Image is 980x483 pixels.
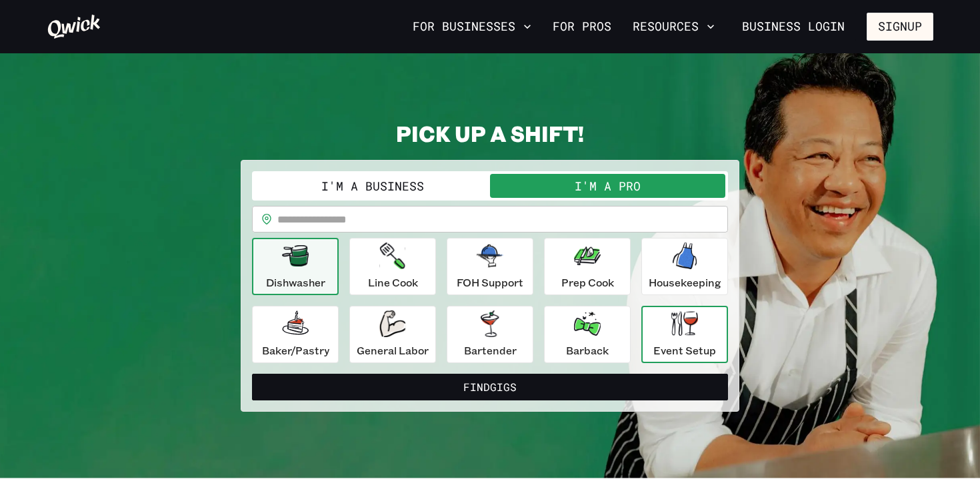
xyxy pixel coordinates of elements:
[641,306,728,363] button: Event Setup
[349,238,436,295] button: Line Cook
[544,306,631,363] button: Barback
[447,306,533,363] button: Bartender
[252,306,339,363] button: Baker/Pastry
[566,342,609,358] p: Barback
[490,174,725,198] button: I'm a Pro
[407,15,537,38] button: For Businesses
[357,342,429,358] p: General Labor
[867,13,933,41] button: Signup
[544,238,631,295] button: Prep Cook
[241,120,739,147] h2: PICK UP A SHIFT!
[627,15,720,38] button: Resources
[464,342,517,358] p: Bartender
[447,238,533,295] button: FOH Support
[368,274,418,290] p: Line Cook
[457,274,523,290] p: FOH Support
[252,374,728,400] button: FindGigs
[547,15,617,38] a: For Pros
[731,13,856,41] a: Business Login
[649,274,721,290] p: Housekeeping
[252,238,339,295] button: Dishwasher
[641,238,728,295] button: Housekeeping
[653,342,716,358] p: Event Setup
[262,342,329,358] p: Baker/Pastry
[255,174,490,198] button: I'm a Business
[349,306,436,363] button: General Labor
[561,274,614,290] p: Prep Cook
[266,274,325,290] p: Dishwasher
